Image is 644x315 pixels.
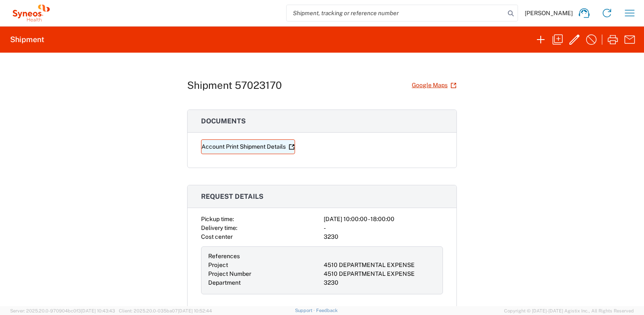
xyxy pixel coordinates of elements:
div: 4510 DEPARTMENTAL EXPENSE [324,261,436,270]
span: Client: 2025.20.0-035ba07 [119,308,212,313]
span: [DATE] 10:43:43 [81,308,115,313]
div: 4510 DEPARTMENTAL EXPENSE [324,270,436,278]
span: [PERSON_NAME] [525,9,573,17]
div: Project Number [208,270,320,278]
span: [DATE] 10:52:44 [178,308,212,313]
span: References [208,253,240,259]
h2: Shipment [10,35,44,45]
input: Shipment, tracking or reference number [287,5,505,21]
span: Pickup time: [201,216,234,222]
a: Account Print Shipment Details [201,139,295,154]
span: Copyright © [DATE]-[DATE] Agistix Inc., All Rights Reserved [504,307,634,315]
div: Project [208,261,320,270]
div: 3230 [324,278,436,287]
span: Delivery time: [201,224,237,231]
h1: Shipment 57023170 [187,79,282,91]
div: - [324,224,443,232]
span: Server: 2025.20.0-970904bc0f3 [10,308,115,313]
div: [DATE] 10:00:00 - 18:00:00 [324,215,443,224]
span: Documents [201,117,246,125]
div: 3230 [324,232,443,241]
span: Cost center [201,233,233,240]
div: Department [208,278,320,287]
a: Support [295,308,316,313]
span: Request details [201,192,263,200]
a: Google Maps [411,78,457,93]
a: Feedback [316,308,338,313]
